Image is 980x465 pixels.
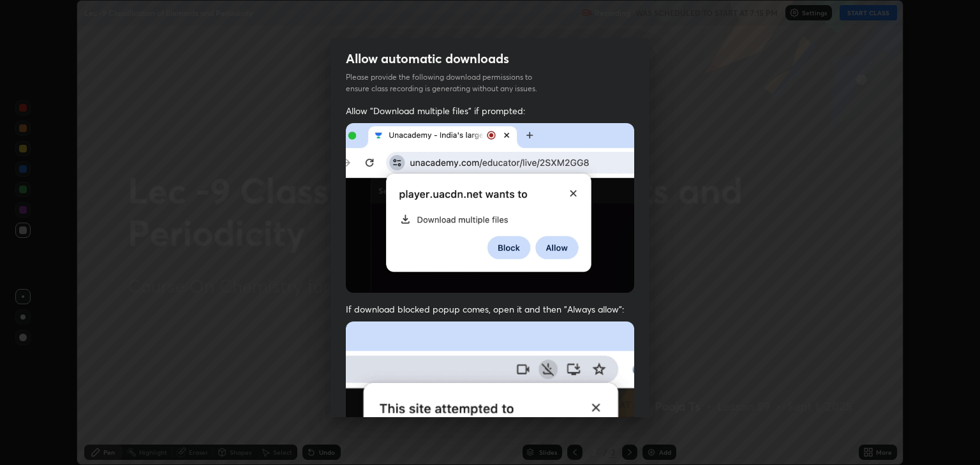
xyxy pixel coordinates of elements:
[346,303,634,315] span: If download blocked popup comes, open it and then "Always allow":
[346,105,634,117] span: Allow "Download multiple files" if prompted:
[346,50,509,67] h2: Allow automatic downloads
[346,71,553,94] p: Please provide the following download permissions to ensure class recording is generating without...
[346,123,634,293] img: downloads-permission-allow.gif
